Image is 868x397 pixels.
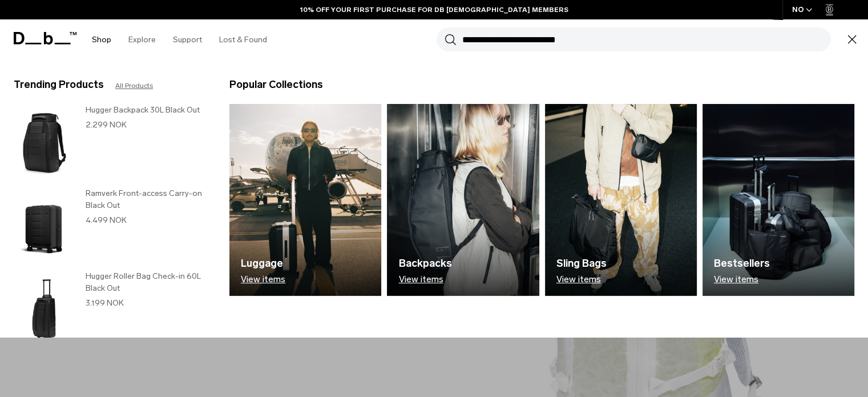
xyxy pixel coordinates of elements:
h3: Hugger Backpack 30L Black Out [86,104,207,116]
h3: Popular Collections [229,77,323,93]
p: View items [556,274,607,284]
a: Hugger Backpack 30L Black Out Hugger Backpack 30L Black Out 2.299 NOK [14,104,207,182]
h3: Bestsellers [714,256,770,271]
img: Db [703,104,854,296]
img: Ramverk Front-access Carry-on Black Out [14,187,74,265]
p: View items [241,274,285,284]
img: Db [545,104,697,296]
img: Hugger Backpack 30L Black Out [14,104,74,182]
p: View items [714,274,770,284]
h3: Trending Products [14,77,104,93]
p: View items [398,274,451,284]
img: Db [229,104,381,296]
span: 3.199 NOK [86,298,124,308]
nav: Main Navigation [83,19,276,60]
a: Support [173,19,202,60]
a: Lost & Found [219,19,267,60]
h3: Backpacks [398,256,451,271]
a: Shop [92,19,111,60]
img: Db [387,104,539,296]
span: 4.499 NOK [86,215,127,225]
h3: Hugger Roller Bag Check-in 60L Black Out [86,270,207,294]
a: Hugger Roller Bag Check-in 60L Black Out Hugger Roller Bag Check-in 60L Black Out 3.199 NOK [14,270,207,348]
h3: Sling Bags [556,256,607,271]
a: 10% OFF YOUR FIRST PURCHASE FOR DB [DEMOGRAPHIC_DATA] MEMBERS [300,5,568,15]
span: 2.299 NOK [86,120,127,130]
a: Db Luggage View items [229,104,381,296]
h3: Ramverk Front-access Carry-on Black Out [86,187,207,211]
img: Hugger Roller Bag Check-in 60L Black Out [14,270,74,348]
a: Db Sling Bags View items [545,104,697,296]
a: Db Bestsellers View items [703,104,854,296]
h3: Luggage [241,256,285,271]
a: Ramverk Front-access Carry-on Black Out Ramverk Front-access Carry-on Black Out 4.499 NOK [14,187,207,265]
a: All Products [115,81,153,91]
a: Explore [128,19,156,60]
a: Db Backpacks View items [387,104,539,296]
